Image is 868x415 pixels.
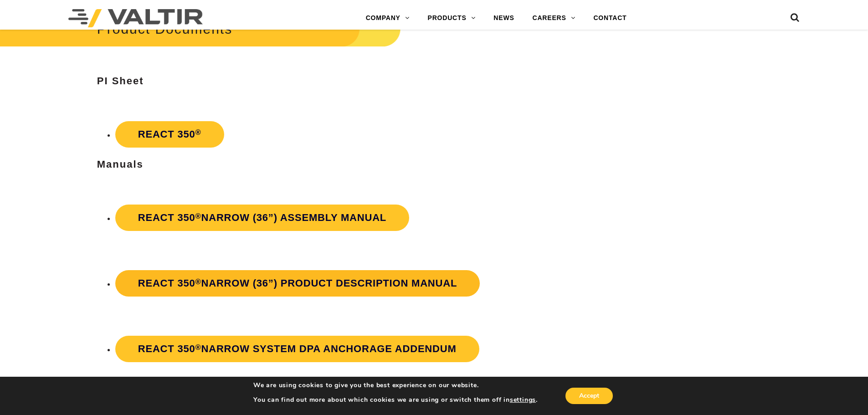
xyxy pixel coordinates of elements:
[115,336,479,362] a: REACT 350®Narrow System DPA Anchorage Addendum
[97,75,144,87] strong: PI Sheet
[195,128,201,136] sup: ®
[195,343,201,351] sup: ®
[484,9,523,27] a: NEWS
[357,9,419,27] a: COMPANY
[68,9,203,27] img: Valtir
[97,159,144,170] strong: Manuals
[195,277,201,286] sup: ®
[584,9,636,27] a: CONTACT
[138,277,457,289] strong: REACT 350 Narrow (36”) Product Description Manual
[115,270,480,297] a: REACT 350®Narrow (36”) Product Description Manual
[253,396,538,404] p: You can find out more about which cookies we are using or switch them off in .
[115,205,409,231] a: REACT 350®Narrow (36”) Assembly Manual
[253,381,538,389] p: We are using cookies to give you the best experience on our website.
[138,212,386,223] strong: REACT 350 Narrow (36”) Assembly Manual
[115,121,224,148] a: REACT 350®
[419,9,485,27] a: PRODUCTS
[510,396,536,404] button: settings
[524,9,585,27] a: CAREERS
[565,388,613,404] button: Accept
[138,343,457,354] strong: REACT 350 Narrow System DPA Anchorage Addendum
[195,212,201,220] sup: ®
